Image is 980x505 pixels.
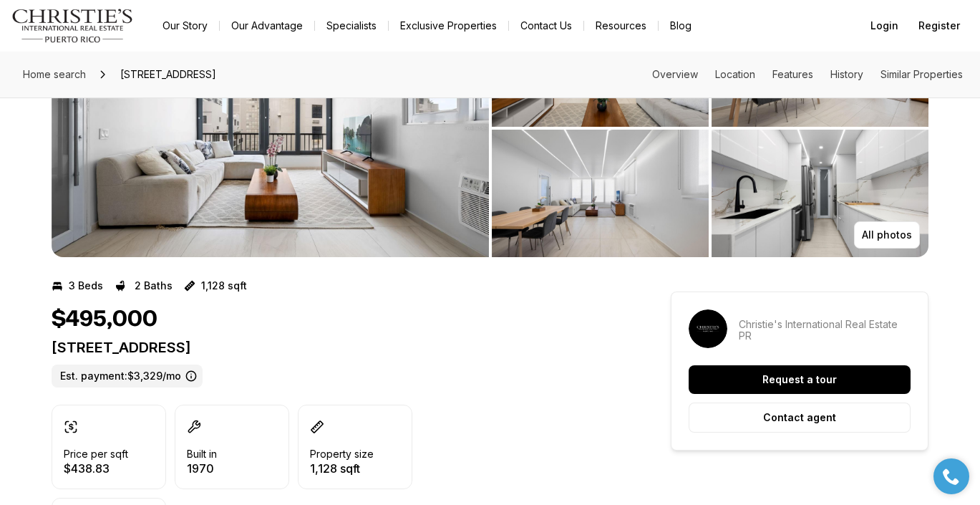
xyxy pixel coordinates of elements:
a: Skip to: Overview [652,68,698,80]
p: All photos [862,229,912,241]
a: Skip to: History [830,68,863,80]
a: Skip to: Features [772,68,813,80]
p: 1970 [187,463,217,474]
p: Property size [310,448,374,460]
button: Contact Us [509,16,583,36]
a: Home search [17,63,92,86]
label: Est. payment: $3,329/mo [52,365,203,388]
p: 1,128 sqft [201,280,247,292]
a: Specialists [315,16,388,36]
button: Request a tour [689,365,911,394]
a: Skip to: Location [715,68,755,80]
p: Contact agent [763,412,836,423]
a: Our Advantage [220,16,314,36]
a: Blog [659,16,703,36]
a: Exclusive Properties [389,16,508,36]
nav: Page section menu [652,69,963,80]
button: Contact agent [689,403,911,433]
p: Christie's International Real Estate PR [739,319,911,342]
span: Home search [23,68,86,80]
a: Skip to: Similar Properties [880,68,963,80]
p: [STREET_ADDRESS] [52,339,619,356]
p: 1,128 sqft [310,463,374,474]
p: 3 Beds [69,280,103,292]
a: Resources [584,16,658,36]
span: [STREET_ADDRESS] [115,63,222,86]
p: $438.83 [64,463,128,474]
button: All photos [854,221,920,249]
p: 2 Baths [135,280,173,292]
p: Price per sqft [64,448,128,460]
p: Request a tour [762,374,837,385]
a: Our Story [151,16,219,36]
button: View image gallery [712,130,928,257]
span: Register [918,20,960,32]
h1: $495,000 [52,306,157,333]
button: Login [862,11,907,40]
p: Built in [187,448,217,460]
span: Login [870,20,898,32]
button: Register [910,11,969,40]
button: View image gallery [492,130,709,257]
img: logo [11,9,134,43]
